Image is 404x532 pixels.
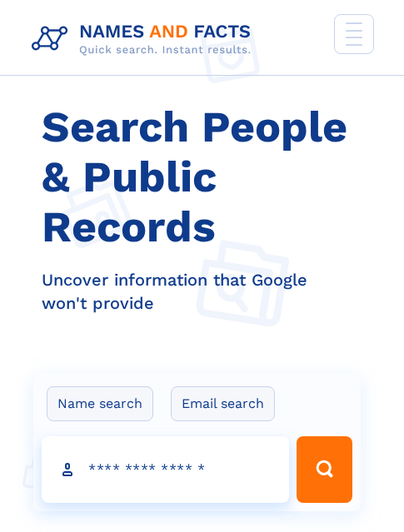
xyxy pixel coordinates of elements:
[25,17,265,62] img: Logo Names and Facts
[33,102,371,251] h1: Search People & Public Records
[33,268,371,315] div: Uncover information that Google won't provide
[171,386,275,421] label: Email search
[42,436,289,503] input: search input
[47,386,153,421] label: Name search
[297,436,352,503] button: Search Button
